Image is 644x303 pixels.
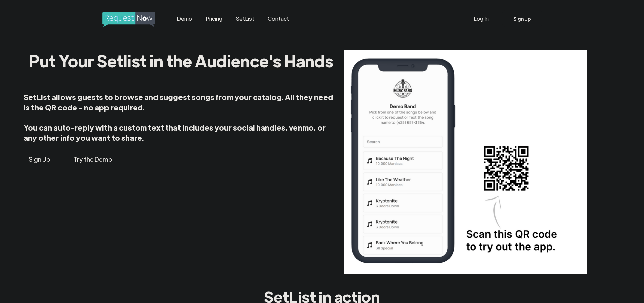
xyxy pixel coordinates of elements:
[229,8,261,29] a: SetList
[199,8,229,29] a: Pricing
[261,8,296,29] a: Contact
[69,151,117,167] a: Try the Demo
[24,151,55,167] a: Sign Up
[102,12,153,25] a: home
[24,92,333,142] strong: SetList allows guests to browse and suggest songs from your catalog. All they need is the QR code...
[24,50,338,71] h2: Put Your Setlist in the Audience's Hands
[102,12,168,27] img: requestnow logo
[170,8,199,29] a: Demo
[467,7,496,30] a: Log In
[502,10,542,27] a: Sign Up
